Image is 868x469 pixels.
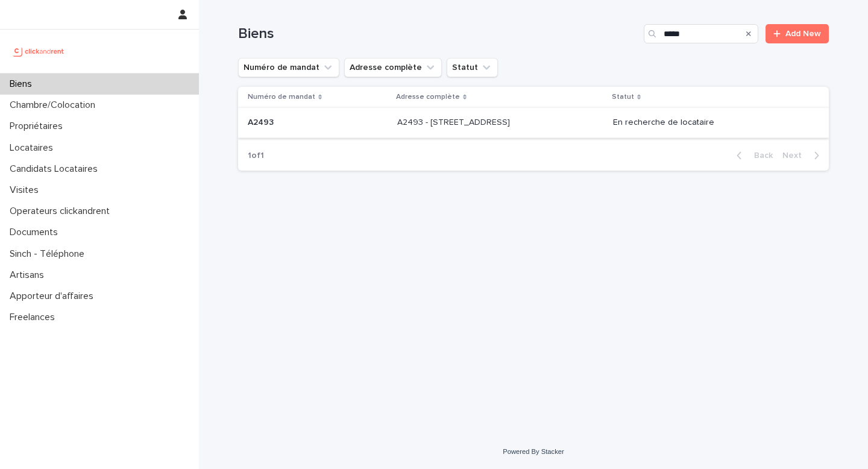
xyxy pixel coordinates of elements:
button: Numéro de mandat [238,58,339,77]
input: Search [644,24,758,43]
p: Propriétaires [5,121,72,132]
p: A2493 [248,115,276,128]
p: Apporteur d'affaires [5,291,103,302]
p: Freelances [5,312,64,323]
p: Chambre/Colocation [5,99,105,111]
span: Back [747,151,773,160]
a: Add New [766,24,829,43]
p: Locataires [5,142,63,154]
p: Statut [612,90,634,104]
p: Numéro de mandat [248,90,315,104]
p: Artisans [5,269,54,281]
p: Sinch - Téléphone [5,248,94,260]
button: Back [727,150,778,161]
p: 1 of 1 [238,141,274,171]
p: En recherche de locataire [613,118,810,128]
tr: A2493A2493 A2493 - [STREET_ADDRESS]A2493 - [STREET_ADDRESS] En recherche de locataire [238,108,829,138]
p: Adresse complète [396,90,460,104]
p: Visites [5,184,48,196]
p: Candidats Locataires [5,163,107,175]
p: A2493 - [STREET_ADDRESS] [397,115,512,128]
button: Adresse complète [344,58,442,77]
span: Next [782,151,809,160]
img: UCB0brd3T0yccxBKYDjQ [10,39,68,63]
span: Add New [785,30,821,38]
p: Biens [5,78,42,90]
h1: Biens [238,25,639,43]
button: Next [778,150,829,161]
button: Statut [447,58,498,77]
p: Operateurs clickandrent [5,206,119,217]
a: Powered By Stacker [503,448,564,455]
p: Documents [5,227,68,238]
